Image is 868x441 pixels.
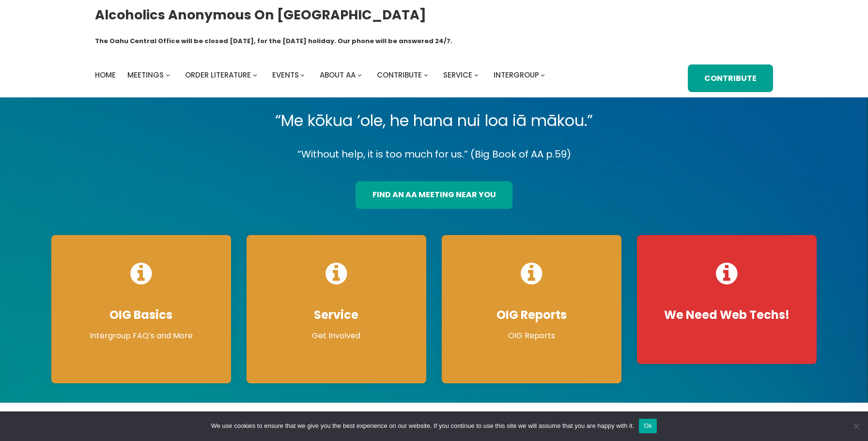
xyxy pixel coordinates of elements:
a: find an aa meeting near you [356,181,512,209]
a: Events [272,68,299,82]
p: “Me kōkua ‘ole, he hana nui loa iā mākou.” [44,107,825,134]
p: Intergroup FAQ’s and More [61,330,221,342]
span: Service [443,70,472,80]
h1: The Oahu Central Office will be closed [DATE], for the [DATE] holiday. Our phone will be answered... [95,36,452,46]
span: Events [272,70,299,80]
a: Intergroup [494,68,539,82]
nav: Intergroup [95,68,548,82]
h4: OIG Reports [451,308,612,322]
span: No [851,421,861,431]
button: Intergroup submenu [541,73,545,77]
span: About AA [320,70,356,80]
span: Meetings [127,70,164,80]
button: About AA submenu [357,73,362,77]
p: OIG Reports [451,330,612,342]
span: Order Literature [185,70,251,80]
button: Events submenu [300,73,305,77]
button: Contribute submenu [424,73,428,77]
a: Alcoholics Anonymous on [GEOGRAPHIC_DATA] [95,3,426,26]
h4: Service [256,308,417,322]
button: Service submenu [474,73,479,77]
button: Meetings submenu [166,73,170,77]
span: Intergroup [494,70,539,80]
a: Contribute [377,68,422,82]
h4: OIG Basics [61,308,221,322]
a: Service [443,68,472,82]
p: “Without help, it is too much for us.” (Big Book of AA p.59) [44,146,825,163]
span: We use cookies to ensure that we give you the best experience on our website. If you continue to ... [211,421,634,431]
button: Order Literature submenu [253,73,257,77]
a: Contribute [688,64,773,92]
a: Meetings [127,68,164,82]
p: Get Involved [256,330,417,342]
button: Ok [639,419,657,433]
span: Contribute [377,70,422,80]
a: About AA [320,68,356,82]
h4: We Need Web Techs! [647,308,807,322]
a: Home [95,68,116,82]
span: Home [95,70,116,80]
